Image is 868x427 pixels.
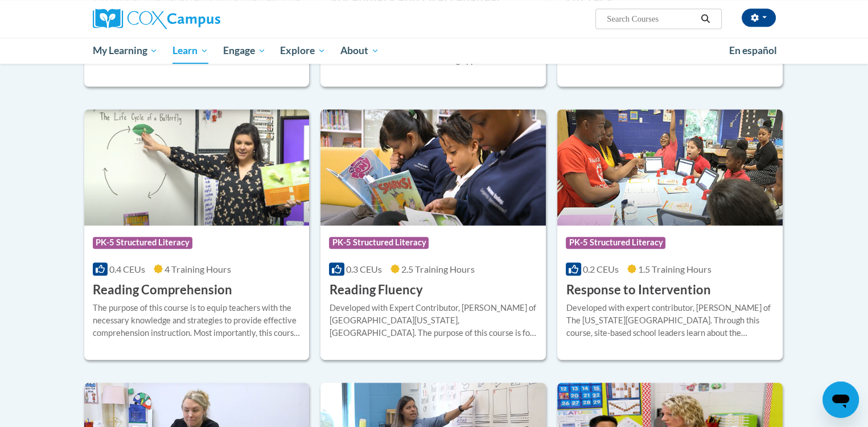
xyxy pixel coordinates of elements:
[638,264,711,274] span: 1.5 Training Hours
[216,38,273,64] a: Engage
[606,12,697,26] input: Search Courses
[93,302,301,339] div: The purpose of this course is to equip teachers with the necessary knowledge and strategies to pr...
[329,281,422,299] h3: Reading Fluency
[92,44,158,58] span: My Learning
[566,237,665,248] span: PK-5 Structured Literacy
[84,109,310,225] img: Course Logo
[93,237,192,248] span: PK-5 Structured Literacy
[84,109,310,360] a: Course LogoPK-5 Structured Literacy0.4 CEUs4 Training Hours Reading ComprehensionThe purpose of t...
[557,109,783,360] a: Course LogoPK-5 Structured Literacy0.2 CEUs1.5 Training Hours Response to InterventionDeveloped w...
[76,38,793,64] div: Main menu
[93,281,232,299] h3: Reading Comprehension
[93,9,220,29] img: Cox Campus
[280,44,326,58] span: Explore
[329,237,429,248] span: PK-5 Structured Literacy
[566,281,710,299] h3: Response to Intervention
[164,264,231,274] span: 4 Training Hours
[273,38,333,64] a: Explore
[401,264,475,274] span: 2.5 Training Hours
[742,9,776,27] button: Account Settings
[822,381,859,418] iframe: Button to launch messaging window
[320,109,546,225] img: Course Logo
[93,9,309,29] a: Cox Campus
[566,302,774,339] div: Developed with expert contributor, [PERSON_NAME] of The [US_STATE][GEOGRAPHIC_DATA]. Through this...
[320,109,546,360] a: Course LogoPK-5 Structured Literacy0.3 CEUs2.5 Training Hours Reading FluencyDeveloped with Exper...
[697,12,714,26] button: Search
[340,44,379,58] span: About
[165,38,216,64] a: Learn
[333,38,386,64] a: About
[223,44,266,58] span: Engage
[722,39,784,63] a: En español
[557,109,783,225] img: Course Logo
[109,264,145,274] span: 0.4 CEUs
[329,302,537,339] div: Developed with Expert Contributor, [PERSON_NAME] of [GEOGRAPHIC_DATA][US_STATE], [GEOGRAPHIC_DATA...
[172,44,208,58] span: Learn
[583,264,619,274] span: 0.2 CEUs
[85,38,166,64] a: My Learning
[346,264,382,274] span: 0.3 CEUs
[729,44,777,56] span: En español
